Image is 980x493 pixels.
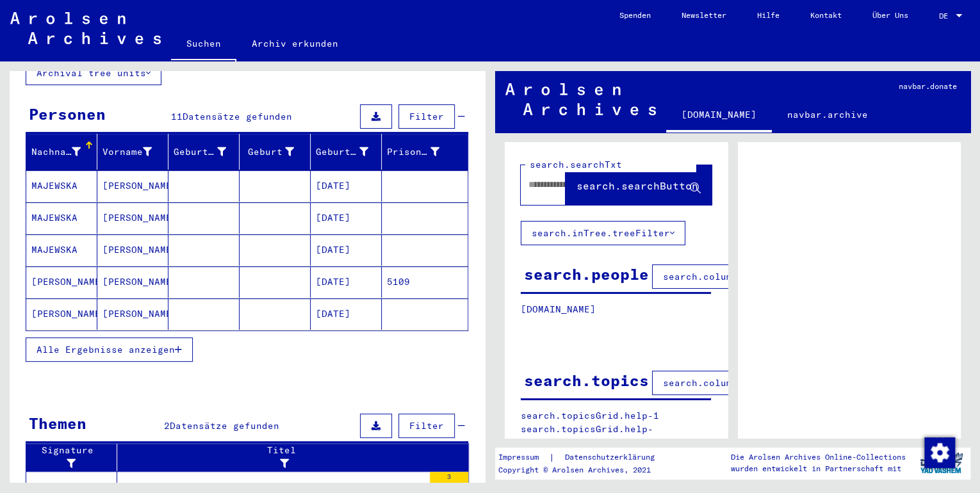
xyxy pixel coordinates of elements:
mat-cell: MAJEWSKA [26,234,97,266]
div: Geburt‏ [245,141,310,162]
div: Titel [122,444,456,471]
span: 2 [164,420,170,432]
div: Geburtsname [174,141,242,162]
div: Signature [31,444,120,471]
button: search.columnFilter.filter [652,371,823,395]
mat-cell: [DATE] [311,298,382,330]
mat-cell: MAJEWSKA [26,202,97,234]
div: Geburtsdatum [316,141,384,162]
p: wurden entwickelt in Partnerschaft mit [730,463,905,474]
button: Filter [398,414,455,438]
mat-cell: [DATE] [311,266,382,298]
mat-cell: [PERSON_NAME] [97,202,168,234]
div: Nachname [31,145,81,159]
mat-cell: MAJEWSKA [26,170,97,202]
a: navbar.archive [772,99,883,130]
mat-cell: [PERSON_NAME] [26,298,97,330]
span: DE [939,12,953,20]
img: Arolsen_neg.svg [505,83,656,115]
div: Titel [122,444,443,471]
span: search.searchButton [576,179,698,192]
span: Filter [409,420,444,432]
div: Geburtsname [174,145,226,159]
img: Zustimmung ändern [924,437,955,468]
mat-cell: [PERSON_NAME] [26,266,97,298]
mat-header-cell: Nachname [26,134,97,170]
div: Vorname [102,141,168,162]
p: Die Arolsen Archives Online-Collections [730,451,905,463]
div: 3 [430,472,468,485]
mat-cell: [PERSON_NAME] [97,234,168,266]
button: Archival tree units [26,61,161,85]
p: [DOMAIN_NAME] [521,303,711,316]
a: Suchen [171,28,236,61]
span: Datensätze gefunden [170,420,279,432]
div: | [498,451,670,464]
a: Impressum [498,451,549,464]
a: Datenschutzerklärung [555,451,670,464]
span: Filter [409,111,444,122]
a: Archiv erkunden [236,28,354,59]
mat-cell: [PERSON_NAME] [97,266,168,298]
a: [DOMAIN_NAME] [666,99,772,133]
div: Geburt‏ [245,145,294,159]
mat-cell: 5109 [382,266,468,298]
div: Personen [29,102,106,125]
mat-cell: [PERSON_NAME] [97,170,168,202]
span: search.columnFilter.filter [663,271,812,282]
img: yv_logo.png [917,447,965,479]
a: search.topicsGrid.archiveTree [527,437,694,448]
span: Alle Ergebnisse anzeigen [37,344,175,355]
button: search.inTree.treeFilter [521,221,685,245]
p: Copyright © Arolsen Archives, 2021 [498,464,670,476]
div: Themen [29,412,86,435]
p: search.topicsGrid.help-1 search.topicsGrid.help-2 search.topicsGrid.manually. [521,409,712,449]
mat-cell: [DATE] [311,202,382,234]
div: Prisoner # [387,145,439,159]
mat-header-cell: Geburt‏ [240,134,311,170]
mat-header-cell: Prisoner # [382,134,468,170]
div: Vorname [102,145,152,159]
mat-label: search.searchTxt [530,159,622,170]
span: 11 [171,111,183,122]
button: Filter [398,104,455,129]
mat-cell: [DATE] [311,234,382,266]
div: Prisoner # [387,141,455,162]
div: Geburtsdatum [316,145,368,159]
mat-header-cell: Geburtsname [168,134,240,170]
mat-cell: [DATE] [311,170,382,202]
img: Arolsen_neg.svg [10,12,161,44]
div: Signature [31,444,107,471]
div: search.people [524,263,649,286]
span: Datensätze gefunden [183,111,292,122]
a: navbar.donate [883,71,972,102]
button: Alle Ergebnisse anzeigen [26,337,193,362]
mat-cell: [PERSON_NAME] [97,298,168,330]
div: search.topics [524,369,649,392]
span: search.columnFilter.filter [663,377,812,389]
mat-header-cell: Geburtsdatum [311,134,382,170]
button: search.columnFilter.filter [652,264,823,289]
div: Nachname [31,141,97,162]
mat-header-cell: Vorname [97,134,168,170]
button: search.searchButton [566,165,712,205]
